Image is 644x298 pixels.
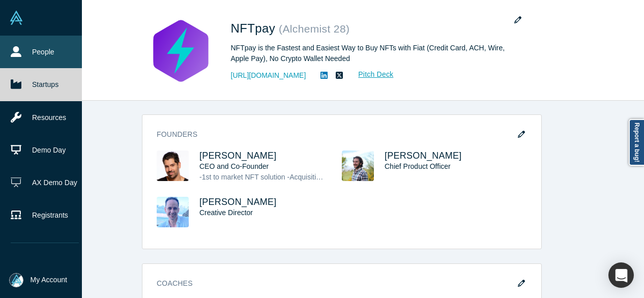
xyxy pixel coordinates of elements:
h3: Founders [157,129,513,140]
span: Creative Director [199,208,253,217]
a: [PERSON_NAME] [199,197,277,207]
a: Pitch Deck [347,69,394,80]
small: ( Alchemist 28 ) [279,23,349,35]
button: My Account [9,273,67,287]
span: My Account [31,275,67,285]
span: NFTpay [231,21,279,35]
div: NFTpay is the Fastest and Easiest Way to Buy NFTs with Fiat (Credit Card, ACH, Wire, Apple Pay), ... [231,43,516,64]
img: Mat Poprocki's Profile Image [157,197,189,227]
img: NFTpay's Logo [145,15,217,86]
a: Report a bug! [629,119,644,166]
span: -1st to market NFT solution -Acquisition -20 Patents -$100k B2B revenue pre-launch [199,173,465,181]
span: CEO and Co-Founder [199,162,269,170]
h3: Coaches [157,278,513,289]
a: [PERSON_NAME] [199,151,277,161]
img: Mia Scott's Account [9,273,23,287]
img: Reza Handley-Namavar's Profile Image [342,151,374,181]
img: Alchemist Vault Logo [9,11,23,25]
img: Michael Krilivsky's Profile Image [157,151,189,181]
a: [URL][DOMAIN_NAME] [231,70,306,81]
span: Chief Product Officer [385,162,451,170]
a: [PERSON_NAME] [385,151,462,161]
